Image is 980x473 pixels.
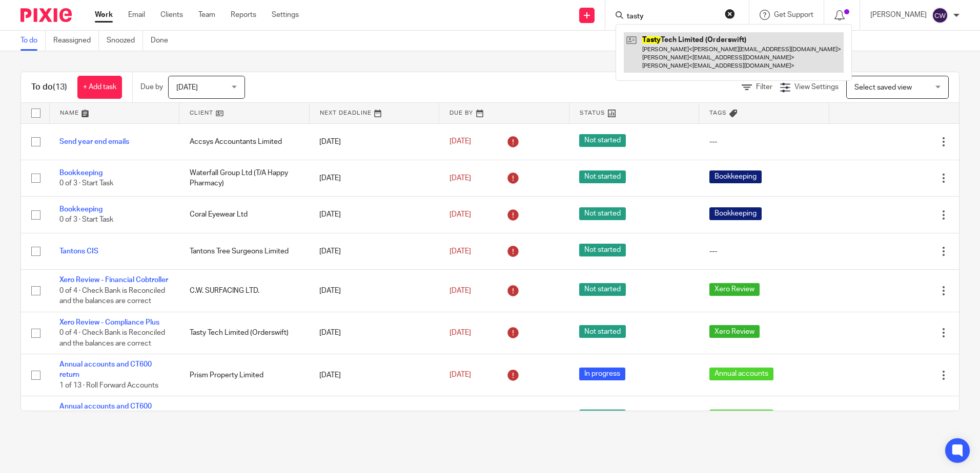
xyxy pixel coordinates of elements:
[794,83,839,91] span: View Settings
[107,31,143,51] a: Snoozed
[709,283,760,296] span: Xero Review
[579,410,626,422] span: Not started
[179,354,310,396] td: Prism Property Limited
[59,403,152,420] a: Annual accounts and CT600 return
[59,319,159,326] a: Xero Review - Compliance Plus
[53,31,99,51] a: Reassigned
[176,84,198,91] span: [DATE]
[725,9,735,19] button: Clear
[59,287,165,305] span: 0 of 4 · Check Bank is Reconciled and the balances are correct
[709,170,762,183] span: Bookkeeping
[709,246,819,256] div: ---
[450,287,471,294] span: [DATE]
[272,10,299,20] a: Settings
[709,410,773,422] span: Annual accounts
[450,329,471,336] span: [DATE]
[179,197,310,233] td: Coral Eyewear Ltd
[309,396,439,438] td: [DATE]
[59,276,168,284] a: Xero Review - Financial Cobtroller
[309,160,439,196] td: [DATE]
[179,233,310,269] td: Tantons Tree Surgeons Limited
[579,170,626,183] span: Not started
[198,10,215,20] a: Team
[450,138,471,145] span: [DATE]
[77,76,122,99] a: + Add task
[450,175,471,182] span: [DATE]
[932,7,948,24] img: svg%3E
[128,10,145,20] a: Email
[21,31,46,51] a: To do
[309,270,439,312] td: [DATE]
[309,354,439,396] td: [DATE]
[179,396,310,438] td: Servecom Limited
[140,82,163,92] p: Due by
[59,329,165,347] span: 0 of 4 · Check Bank is Reconciled and the balances are correct
[709,368,773,380] span: Annual accounts
[309,233,439,269] td: [DATE]
[709,207,762,220] span: Bookkeeping
[151,31,176,51] a: Done
[59,361,152,378] a: Annual accounts and CT600 return
[231,10,256,20] a: Reports
[579,207,626,220] span: Not started
[709,110,727,116] span: Tags
[53,83,67,91] span: (13)
[59,169,103,177] a: Bookkeeping
[59,206,103,213] a: Bookkeeping
[450,211,471,218] span: [DATE]
[59,138,129,145] a: Send year end emails
[179,160,310,196] td: Waterfall Group Ltd (T/A Happy Pharmacy)
[59,217,113,224] span: 0 of 3 · Start Task
[95,10,113,20] a: Work
[756,83,772,91] span: Filter
[579,368,625,380] span: In progress
[31,82,67,93] h1: To do
[579,283,626,296] span: Not started
[579,134,626,147] span: Not started
[709,137,819,147] div: ---
[59,248,98,255] a: Tantons CIS
[179,312,310,354] td: Tasty Tech Limited (Orderswift)
[309,197,439,233] td: [DATE]
[59,382,158,389] span: 1 of 13 · Roll Forward Accounts
[774,11,813,18] span: Get Support
[450,372,471,379] span: [DATE]
[626,12,718,21] input: Search
[579,325,626,338] span: Not started
[179,123,310,160] td: Accsys Accountants Limited
[179,270,310,312] td: C.W. SURFACING LTD.
[579,244,626,256] span: Not started
[854,84,912,91] span: Select saved view
[59,180,113,187] span: 0 of 3 · Start Task
[160,10,183,20] a: Clients
[309,312,439,354] td: [DATE]
[450,248,471,255] span: [DATE]
[309,123,439,160] td: [DATE]
[709,325,760,338] span: Xero Review
[21,8,72,22] img: Pixie
[870,10,927,20] p: [PERSON_NAME]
